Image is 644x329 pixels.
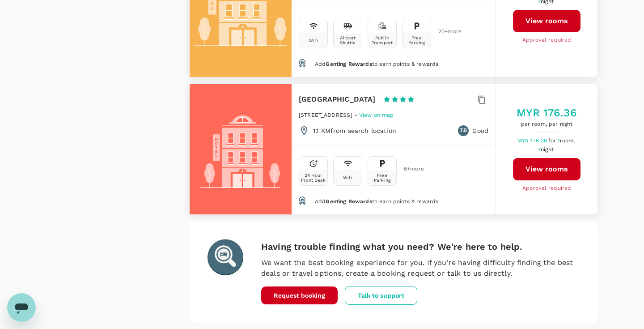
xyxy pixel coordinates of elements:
[472,126,488,135] p: Good
[404,166,417,172] span: 6 + more
[538,146,555,153] span: 1
[560,137,575,144] span: room,
[299,93,376,106] h6: [GEOGRAPHIC_DATA]
[522,36,572,45] span: Approval required
[309,38,318,43] div: Wifi
[558,137,576,144] span: 1
[438,29,452,34] span: 20 + more
[261,286,338,304] button: Request booking
[513,158,580,180] button: View rooms
[359,111,394,118] a: View on map
[517,137,549,144] span: MYR 176.36
[301,173,326,183] div: 24 Hour Front Desk
[315,61,438,67] span: Add to earn points & rewards
[355,112,359,118] span: -
[404,35,429,45] div: Free Parking
[370,35,394,45] div: Public Transport
[548,137,557,144] span: for
[522,184,572,193] span: Approval required
[313,126,396,135] p: 1.1 KM from search location
[345,286,417,305] button: Talk to support
[326,61,372,67] span: Genting Rewards
[335,35,360,45] div: Airport Shuttle
[541,146,554,153] span: night
[7,293,36,322] iframe: Button to launch messaging window
[299,112,352,118] span: [STREET_ADDRESS]
[343,175,352,180] div: Wifi
[517,106,577,120] h5: MYR 176.36
[326,198,372,205] span: Genting Rewards
[460,126,467,135] span: 7.5
[517,120,577,129] span: per room, per night
[261,239,580,254] h6: Having trouble finding what you need? We're here to help.
[513,10,580,32] button: View rooms
[359,112,394,118] span: View on map
[315,198,438,205] span: Add to earn points & rewards
[370,173,394,183] div: Free Parking
[261,257,580,279] p: We want the best booking experience for you. If you're having difficulty finding the best deals o...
